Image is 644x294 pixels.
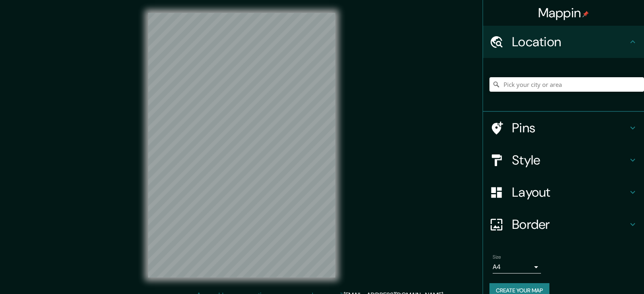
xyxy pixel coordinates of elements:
div: Style [483,144,644,176]
h4: Location [512,34,628,50]
div: Pins [483,112,644,144]
div: Border [483,208,644,241]
img: pin-icon.png [582,11,589,17]
h4: Layout [512,184,628,200]
div: Layout [483,176,644,208]
h4: Style [512,152,628,168]
canvas: Map [148,13,335,278]
h4: Pins [512,120,628,136]
input: Pick your city or area [489,77,644,92]
h4: Mappin [538,5,589,21]
div: Location [483,26,644,58]
label: Size [493,254,501,261]
div: A4 [493,261,541,273]
h4: Border [512,216,628,232]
